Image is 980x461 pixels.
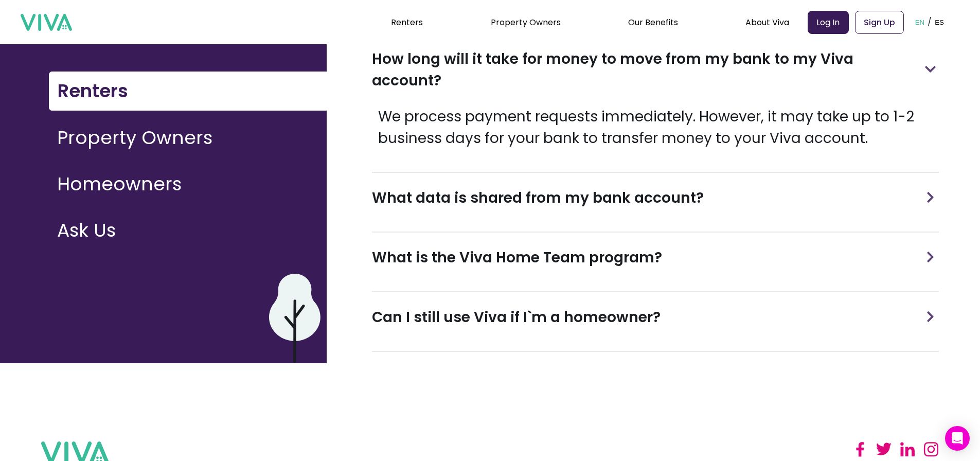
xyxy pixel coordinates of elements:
h3: What is the Viva Home Team program? [372,247,662,269]
a: Sign Up [855,11,904,34]
div: Our Benefits [628,9,678,35]
h3: How long will it take for money to move from my bank to my Viva account? [372,48,922,92]
button: Renters [49,72,327,111]
button: Property Owners [49,119,327,157]
img: arrow for minimizing [923,311,938,322]
div: What is the Viva Home Team program?arrow for minimizing [372,233,939,283]
p: We process payment requests immediately. However, it may take up to 1-2 business days for your ba... [372,106,939,149]
div: Can I still use Viva if I`m a homeowner?arrow for minimizing [372,292,939,343]
a: Property Owners [491,16,561,28]
div: What data is shared from my bank account?arrow for minimizing [372,173,939,223]
img: viva [21,14,72,31]
img: instagram [923,441,939,457]
button: EN [912,6,928,38]
button: Homeowners [49,165,327,203]
img: arrow for minimizing [923,192,938,203]
a: Renters [391,16,423,28]
h3: Can I still use Viva if I`m a homeowner? [372,307,661,328]
img: arrow for minimizing [923,252,938,262]
p: / [928,14,932,30]
div: Open Intercom Messenger [945,426,970,451]
button: Ask Us [49,211,327,250]
a: Ask Us [49,211,327,258]
a: Renters [49,72,327,119]
a: Log In [808,11,849,34]
button: ES [932,6,947,38]
a: Property Owners [49,119,327,165]
img: purple cloud [269,274,320,363]
img: arrow for minimizing [925,62,936,77]
a: Homeowners [49,165,327,211]
img: linked in [900,441,915,457]
img: facebook [852,441,868,457]
div: About Viva [745,9,789,35]
h3: What data is shared from my bank account? [372,187,704,209]
img: twitter [876,441,892,457]
div: How long will it take for money to move from my bank to my Viva account?arrow for minimizing [372,34,939,106]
